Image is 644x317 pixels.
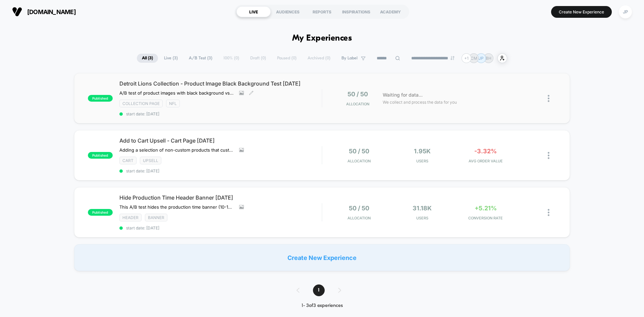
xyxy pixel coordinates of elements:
button: Play, NEW DEMO 2025-VEED.mp4 [3,171,14,181]
span: start date: [DATE] [119,225,322,230]
span: A/B test of product images with black background vs control.Goal(s): Improve adds to cart, conver... [119,90,234,96]
span: Live ( 3 ) [159,54,183,63]
input: Seek [5,162,325,168]
span: Allocation [347,216,371,220]
span: 1.95k [414,148,431,155]
span: All ( 3 ) [137,54,158,63]
span: +5.21% [475,205,497,212]
span: -3.32% [474,148,497,155]
span: Cart [119,157,137,164]
span: Allocation [346,102,369,106]
span: Upsell [140,157,161,164]
span: Detroit Lions Collection - Product Image Black Background Test [DATE] [119,80,322,87]
div: Create New Experience [74,244,570,271]
span: Waiting for data... [383,91,423,99]
h1: My Experiences [292,34,352,43]
span: Adding a selection of non-custom products that customers can add to their cart while on the Cart ... [119,147,234,153]
p: CM [471,56,477,61]
span: Header [119,214,142,221]
span: Allocation [347,159,371,163]
span: By Label [341,56,358,61]
div: LIVE [236,6,271,17]
span: CONVERSION RATE [455,216,516,220]
span: A/B Test ( 3 ) [184,54,217,63]
img: close [548,209,549,216]
button: JP [617,5,634,19]
span: We collect and process the data for you [383,99,457,105]
button: Create New Experience [551,6,612,18]
div: INSPIRATIONS [339,6,373,17]
button: Play, NEW DEMO 2025-VEED.mp4 [156,85,172,101]
input: Volume [280,173,300,179]
div: Duration [249,172,267,180]
div: REPORTS [305,6,339,17]
span: 50 / 50 [349,148,369,155]
img: Visually logo [12,7,22,17]
span: Banner [145,214,167,221]
div: 1 - 3 of 3 experiences [290,303,355,309]
img: end [450,56,454,60]
span: This A/B test hides the production time banner (10-14 days) in the global header of the website. ... [119,204,234,210]
div: AUDIENCES [271,6,305,17]
span: NFL [166,100,180,107]
span: published [88,209,113,216]
div: Current time [233,172,248,180]
span: Collection Page [119,100,163,107]
p: JP [479,56,484,61]
span: AVG ORDER VALUE [455,159,516,163]
span: Users [392,159,452,163]
span: 50 / 50 [349,205,369,212]
p: BH [486,56,491,61]
span: Add to Cart Upsell - Cart Page [DATE] [119,137,322,144]
span: 50 / 50 [347,91,368,98]
span: Hide Production Time Header Banner [DATE] [119,194,322,201]
img: close [548,152,549,159]
span: Users [392,216,452,220]
span: published [88,152,113,159]
span: published [88,95,113,102]
div: + 1 [462,53,471,63]
span: 31.18k [413,205,432,212]
span: start date: [DATE] [119,168,322,173]
img: close [548,95,549,102]
button: [DOMAIN_NAME] [10,6,78,17]
div: ACADEMY [373,6,408,17]
span: [DOMAIN_NAME] [27,8,76,15]
span: 1 [313,284,325,296]
div: JP [619,5,632,18]
span: start date: [DATE] [119,111,322,116]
